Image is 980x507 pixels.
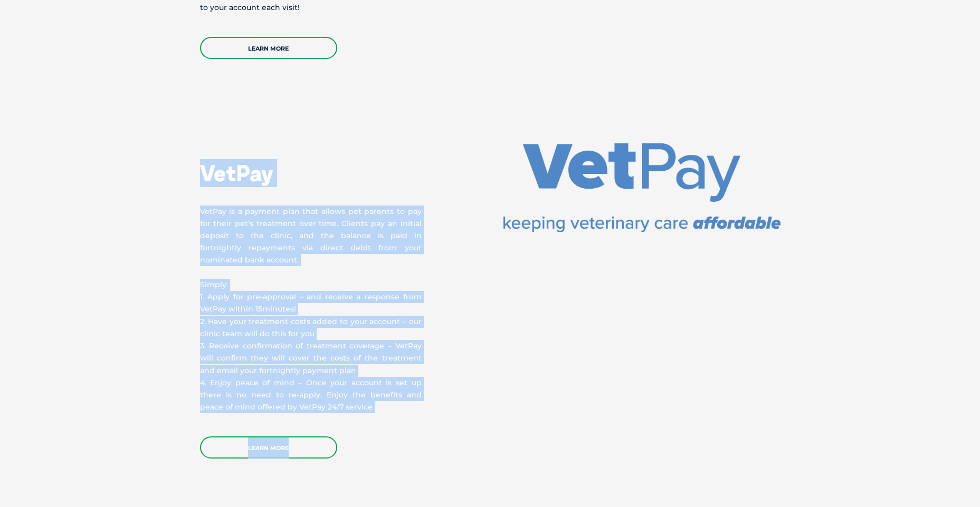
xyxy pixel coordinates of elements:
a: Learn More [200,436,337,459]
button: Search [959,48,970,58]
img: VetPay logo [503,143,781,232]
p: VetPay is a payment plan that allows pet parents to pay for their pet’s treatment over time. Clie... [200,206,422,267]
p: Simply: 1. Apply for pre-approval – and receive a response from VetPay within 15minutes! 2. Have ... [200,279,422,414]
h2: VetPay [200,162,422,184]
a: Learn More [200,37,337,59]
